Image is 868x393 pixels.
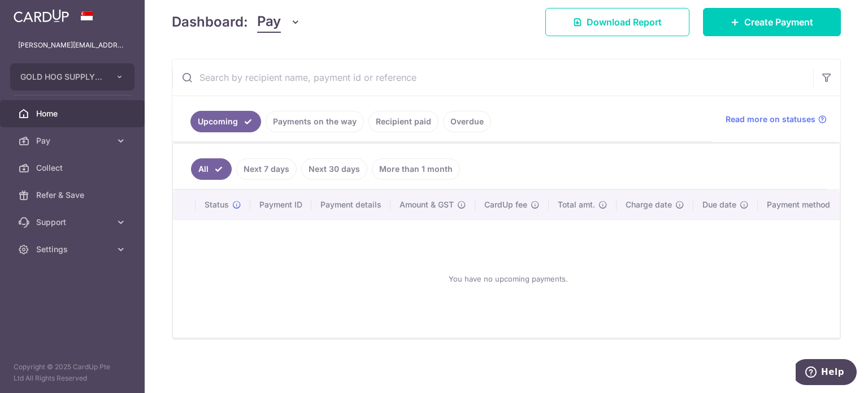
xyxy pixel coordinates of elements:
a: Upcoming [190,111,261,132]
span: Home [36,108,111,119]
p: [PERSON_NAME][EMAIL_ADDRESS][PERSON_NAME][DOMAIN_NAME] [18,40,127,51]
input: Search by recipient name, payment id or reference [172,59,813,96]
a: Payments on the way [266,111,364,132]
button: GOLD HOG SUPPLY PTE. LTD. [10,63,134,90]
button: Pay [257,11,301,33]
span: CardUp fee [484,199,527,210]
span: Pay [36,135,111,146]
th: Payment details [311,190,390,219]
a: All [191,158,232,180]
a: Overdue [443,111,491,132]
span: Charge date [626,199,672,210]
a: Read more on statuses [726,114,827,125]
span: Download Report [587,15,662,29]
a: Next 7 days [236,158,297,180]
span: Collect [36,162,111,174]
img: CardUp [14,9,69,23]
a: Recipient paid [368,111,439,132]
span: Read more on statuses [726,114,815,125]
span: Support [36,217,111,228]
iframe: Opens a widget where you can find more information [796,359,857,387]
span: Amount & GST [400,199,454,210]
span: Status [205,199,229,210]
span: Total amt. [558,199,595,210]
span: Create Payment [744,15,813,29]
span: Settings [36,244,111,255]
th: Payment ID [250,190,311,219]
a: Download Report [545,8,689,36]
a: More than 1 month [372,158,460,180]
h4: Dashboard: [172,12,248,32]
span: Pay [257,11,281,33]
span: GOLD HOG SUPPLY PTE. LTD. [20,71,104,83]
div: You have no upcoming payments. [186,229,830,329]
span: Refer & Save [36,189,111,201]
th: Payment method [758,190,844,219]
span: Due date [702,199,736,210]
a: Next 30 days [301,158,367,180]
a: Create Payment [703,8,841,36]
